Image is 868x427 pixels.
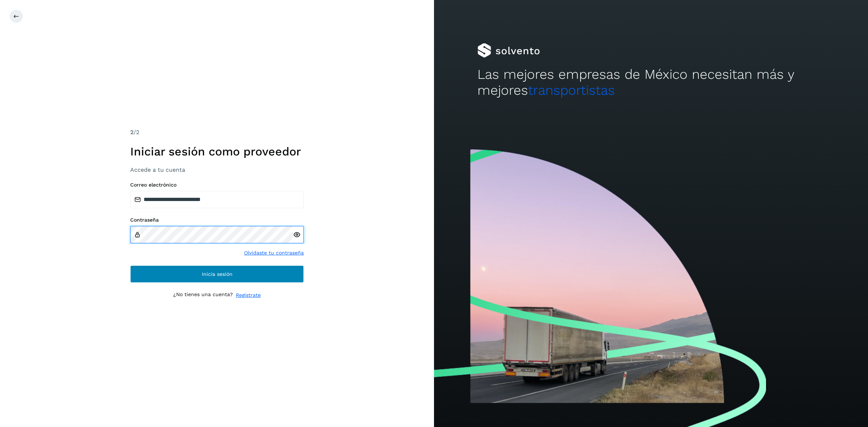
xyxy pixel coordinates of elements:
[477,67,825,99] h2: Las mejores empresas de México necesitan más y mejores
[130,265,304,283] button: Inicia sesión
[130,217,304,223] label: Contraseña
[130,128,304,137] div: /2
[528,82,615,98] span: transportistas
[244,249,304,257] a: Olvidaste tu contraseña
[173,291,233,299] p: ¿No tienes una cuenta?
[130,182,304,188] label: Correo electrónico
[236,291,261,299] a: Regístrate
[130,129,133,136] span: 2
[130,145,304,158] h1: Iniciar sesión como proveedor
[130,166,304,173] h3: Accede a tu cuenta
[202,272,233,277] span: Inicia sesión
